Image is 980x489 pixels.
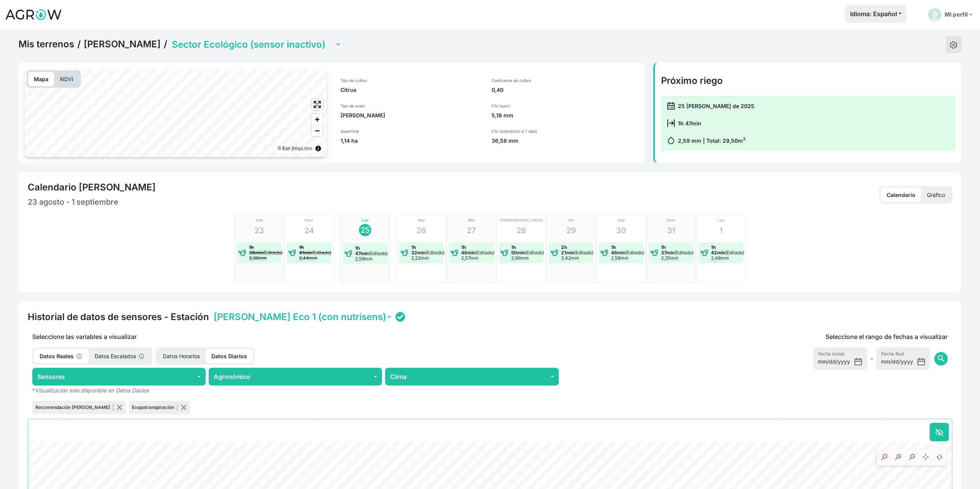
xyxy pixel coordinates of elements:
img: water-event [700,249,708,257]
span: (Editado) [263,250,282,255]
em: Visualización solo disponible en Datos Diarios [35,387,149,394]
img: User [928,8,942,22]
p: 3,42mm [561,255,593,261]
img: calendar [667,137,675,144]
img: Agrow Analytics [5,5,62,24]
p: 2,38mm [249,255,282,261]
g: Zoom [883,454,889,460]
p: Gráfico [921,188,951,202]
strong: 1h 47min [355,245,369,256]
h4: Próximo riego [661,75,955,87]
p: Datos Escalados [89,349,151,363]
span: (Editado) [625,250,644,255]
p: 2,44mm [299,255,331,261]
p: Lun [362,217,369,223]
img: water-event [450,249,458,257]
img: water-event [550,249,558,257]
button: Zoom in [312,114,323,125]
p: Lun [718,217,724,223]
p: 1 [719,225,723,236]
p: [PERSON_NAME] [341,112,482,119]
p: Datos Reales [34,349,89,363]
span: (Editado) [574,250,593,255]
button: Ocultar todo [930,423,949,441]
p: 1,14 ha [341,137,482,145]
p: 2,48mm [711,255,744,261]
button: Clima [385,368,558,386]
p: Seleccione las variables a visualizar [28,332,563,341]
span: (Editado) [475,250,495,255]
p: 2,66mm [511,255,544,261]
p: 31 [667,225,675,236]
p: 23 [254,225,264,236]
span: search [937,354,946,363]
p: Dom [305,217,313,223]
p: Citrus [341,86,482,94]
p: 30 [616,225,626,236]
p: Tipo de suelo [341,103,482,108]
p: Calendario [881,188,921,202]
p: Seleccione el rango de fechas a visualizar [826,332,948,341]
sup: 3 [743,137,746,142]
p: Mar [418,217,425,223]
img: water-event [650,249,658,257]
p: 23 agosto - 1 septiembre [28,196,490,208]
select: Terrain Selector [170,38,341,50]
img: status [395,312,405,322]
p: 2,57mm [461,255,495,261]
h4: Calendario [PERSON_NAME] [28,182,156,193]
p: Dom [667,217,675,223]
button: Enter fullscreen [312,99,323,110]
p: 25 [360,224,370,236]
p: 1h 47min [678,119,701,127]
g: Zoom in [897,454,903,460]
p: Coeficiente de cultivo [492,78,638,83]
p: Datos Horarios [157,349,206,363]
p: Tipo de cultivo [341,78,482,83]
canvas: Map [25,68,327,157]
p: ETo (estimación a 7 días) [492,129,638,134]
img: edit [950,41,957,49]
span: (Editado) [369,250,388,256]
p: Mié [468,217,475,223]
g: Reset [938,454,944,460]
span: (Editado) [674,250,694,255]
span: - [870,354,873,363]
p: 27 [467,225,476,236]
strong: 1h 32min [411,244,425,255]
p: 2,58mm [611,255,644,261]
p: Mapa [28,72,54,86]
strong: 1h 38min [249,244,263,255]
strong: 1h 37min [661,244,674,255]
strong: 1h 42min [711,244,725,255]
p: 25 [PERSON_NAME] de 2025 [678,102,754,110]
img: water-event [500,249,508,257]
img: water-event [600,249,608,257]
h4: Historial de datos de sensores - Estación [28,311,209,323]
img: calendar [667,119,675,127]
summary: Toggle attribution [314,144,323,153]
span: (Editado) [525,250,544,255]
strong: 1h 46min [461,244,475,255]
button: Sensores [32,368,206,386]
button: Agronómico [209,368,382,386]
p: 5,18 mm [492,112,638,119]
p: ETo (ayer) [492,103,638,108]
p: 28 [517,225,526,236]
img: water-event [288,249,296,257]
span: / [164,38,167,50]
select: Station selector [212,311,392,323]
p: 2,59 mm | Total: 29,50 [678,137,746,145]
a: Mi perfil [925,5,975,25]
p: Recomendación [PERSON_NAME] [35,404,113,411]
p: Vie [568,217,574,223]
div: © Esri | [278,145,312,152]
p: [DEMOGRAPHIC_DATA] [500,217,543,223]
strong: 1h 41min [299,244,312,255]
p: 2,35mm [661,255,694,261]
p: NDVI [54,72,79,86]
p: 2,59mm [355,256,388,262]
strong: 1h 46min [611,244,625,255]
button: Zoom out [312,125,323,136]
g: Zoom out [910,454,917,460]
